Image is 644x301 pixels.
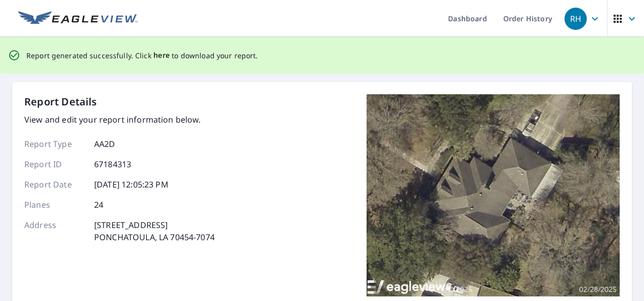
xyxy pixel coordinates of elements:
p: 67184313 [94,158,131,170]
p: Report Type [24,138,85,150]
p: Report ID [24,158,85,170]
p: View and edit your report information below. [24,114,215,126]
p: 24 [94,199,103,211]
p: Planes [24,199,85,211]
button: here [153,49,170,62]
p: Address [24,219,85,243]
p: Report Date [24,178,85,191]
p: Report generated successfully. Click to download your report. [26,49,258,62]
p: AA2D [94,138,115,150]
img: Top image [367,94,620,297]
div: RH [565,8,587,30]
p: Report Details [24,94,97,109]
img: EV Logo [18,11,138,26]
p: [STREET_ADDRESS] PONCHATOULA, LA 70454-7074 [94,219,215,243]
p: [DATE] 12:05:23 PM [94,178,169,191]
